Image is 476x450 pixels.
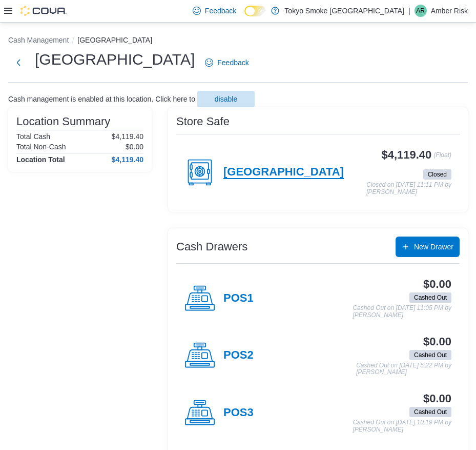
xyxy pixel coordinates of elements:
h6: Total Cash [16,132,50,141]
h4: POS3 [223,406,254,420]
h4: [GEOGRAPHIC_DATA] [223,166,344,179]
p: Cashed Out on [DATE] 10:19 PM by [PERSON_NAME] [353,419,451,433]
p: Tokyo Smoke [GEOGRAPHIC_DATA] [284,5,404,17]
span: Feedback [205,6,236,16]
input: Dark Mode [244,6,266,16]
button: disable [197,91,255,107]
div: Amber Risk [415,5,427,17]
h3: $4,119.40 [382,149,432,161]
button: Next [8,52,29,73]
p: | [408,5,410,17]
p: Cashed Out on [DATE] 11:05 PM by [PERSON_NAME] [353,305,451,319]
span: Cashed Out [414,293,447,302]
span: New Drawer [414,242,453,252]
span: Closed [428,170,447,179]
p: $4,119.40 [112,132,143,141]
p: (Float) [433,149,451,167]
a: Feedback [201,52,253,73]
span: Dark Mode [244,16,245,17]
span: disable [215,94,237,104]
a: Feedback [189,1,240,21]
h3: Location Summary [16,115,110,128]
h4: Location Total [16,155,65,164]
span: Cashed Out [409,350,451,360]
span: Closed [423,169,451,180]
span: Cashed Out [409,407,451,417]
h6: Total Non-Cash [16,143,66,151]
button: [GEOGRAPHIC_DATA] [77,36,152,44]
h4: POS1 [223,292,254,305]
p: Cashed Out on [DATE] 5:22 PM by [PERSON_NAME] [356,362,451,376]
p: Amber Risk [431,5,468,17]
span: Cashed Out [414,350,447,360]
h1: [GEOGRAPHIC_DATA] [35,49,195,70]
h3: $0.00 [423,336,451,348]
span: Cashed Out [409,292,451,303]
nav: An example of EuiBreadcrumbs [8,35,468,47]
button: New Drawer [396,237,460,257]
h3: Store Safe [176,115,230,128]
p: Closed on [DATE] 11:11 PM by [PERSON_NAME] [366,182,451,195]
h3: $0.00 [423,393,451,405]
span: Cashed Out [414,407,447,417]
img: Cova [20,6,67,16]
h3: Cash Drawers [176,241,247,253]
p: $0.00 [126,143,143,151]
span: AR [416,5,425,17]
p: Cash management is enabled at this location. Click here to [8,95,195,103]
h4: POS2 [223,349,254,362]
h3: $0.00 [423,278,451,290]
button: Cash Management [8,36,69,44]
h4: $4,119.40 [112,155,143,164]
span: Feedback [217,57,249,68]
